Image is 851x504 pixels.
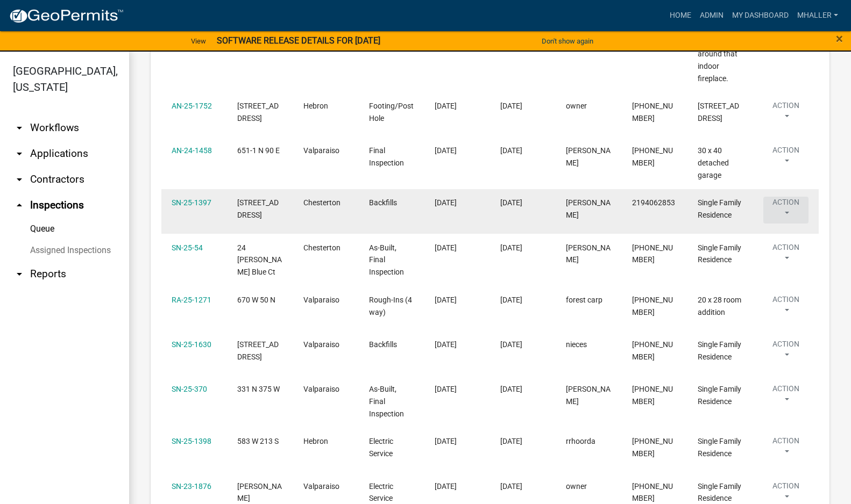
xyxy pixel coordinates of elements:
button: Action [763,435,809,462]
span: Valparaiso [303,482,339,491]
strong: SOFTWARE RELEASE DETAILS FOR [DATE] [217,35,380,46]
span: 20 x 28 room addition [698,296,741,316]
span: 219-869-3255 [632,437,673,458]
button: Action [763,100,809,127]
div: [DATE] [500,145,545,157]
span: 331 N 375 W [237,385,280,393]
span: Chesterton [303,198,341,207]
span: 10/08/2025 [435,146,457,155]
span: rrhoorda [566,437,595,445]
span: Chesterton [303,243,341,252]
button: Close [836,32,843,45]
span: Lourdes Ln [237,482,282,503]
span: lucas [566,243,611,264]
span: 10/07/2025 [435,340,457,349]
span: coolman [566,385,611,406]
span: Footing/Post Hole [369,102,414,123]
a: SN-25-54 [172,243,203,252]
button: Don't show again [537,32,598,50]
span: Valparaiso [303,340,339,349]
span: Single Family Residence [698,340,741,361]
span: Rough-Ins (4 way) [369,296,412,316]
div: [DATE] [500,435,545,448]
span: owner [566,102,587,110]
div: [DATE] [500,100,545,112]
span: 291 S St Rd 2Hebron [698,102,739,123]
a: My Dashboard [728,5,793,26]
a: RA-25-1271 [172,296,211,304]
span: 670 W 50 N [237,296,275,304]
i: arrow_drop_up [13,199,26,212]
span: 10/13/2025 [435,296,457,304]
span: 219-239-8467 [632,482,673,503]
button: Action [763,294,809,321]
span: 583 W 213 S [237,437,279,445]
a: Admin [696,5,728,26]
span: Backfills [369,340,397,349]
span: Valparaiso [303,296,339,304]
span: 219-898-6972 [632,146,673,167]
span: 10/08/2025 [435,102,457,110]
span: 219-306-6106 [632,102,673,123]
span: 172 N Winterberry Dr [237,340,279,361]
span: 30 x 40 detached garage [698,146,729,179]
span: Valparaiso [303,146,339,155]
button: Action [763,197,809,224]
div: [DATE] [500,383,545,395]
span: Backfills [369,198,397,207]
span: Single Family Residence [698,385,741,406]
span: forest carp [566,296,602,304]
div: [DATE] [500,242,545,254]
span: Hebron [303,102,328,110]
span: As-Built, Final Inspection [369,243,404,277]
a: SN-25-1397 [172,198,211,207]
span: Electric Service [369,437,393,458]
i: arrow_drop_down [13,268,26,280]
span: Single Family Residence [698,243,741,264]
span: 10/07/2025 [435,198,457,207]
button: Action [763,339,809,365]
div: [DATE] [500,197,545,209]
span: × [836,31,843,46]
a: SN-23-1876 [172,482,211,491]
div: [DATE] [500,294,545,306]
span: owner [566,482,587,491]
a: mhaller [793,5,842,26]
span: Brian Lewandowski [566,198,611,219]
span: 219-916-0664 [632,385,673,406]
div: [DATE] [500,480,545,493]
a: AN-24-1458 [172,146,212,155]
button: Action [763,145,809,171]
div: [DATE] [500,339,545,351]
button: Action [763,242,809,269]
span: 10/14/2025 [435,385,457,393]
span: Final Inspection [369,146,404,167]
a: AN-25-1752 [172,102,212,110]
span: 10/07/2025 [435,482,457,491]
span: 10/07/2025 [435,243,457,252]
span: 24 Karner Blue Ct [237,243,282,277]
i: arrow_drop_down [13,121,26,134]
span: 2194062853 [632,198,675,207]
span: Single Family Residence [698,198,741,219]
span: Valparaiso [303,385,339,393]
span: As-Built, Final Inspection [369,385,404,418]
span: 291 S St Rd 2 [237,102,279,123]
i: arrow_drop_down [13,147,26,160]
span: 651-1 N 90 E [237,146,280,155]
span: 219-395-0452 [632,296,673,316]
span: Single Family Residence [698,482,741,503]
span: 219-727-2773 [632,243,673,264]
span: Michael Haller [566,146,611,167]
a: SN-25-1630 [172,340,211,349]
span: Hebron [303,437,328,445]
span: 555-555-5555 [632,340,673,361]
span: 10/07/2025 [435,437,457,445]
span: Single Family Residence [698,437,741,458]
span: Electric Service [369,482,393,503]
i: arrow_drop_down [13,173,26,186]
span: nieces [566,340,587,349]
button: Action [763,383,809,410]
a: SN-25-370 [172,385,207,393]
span: 1004 Preserve Ln [237,198,279,219]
